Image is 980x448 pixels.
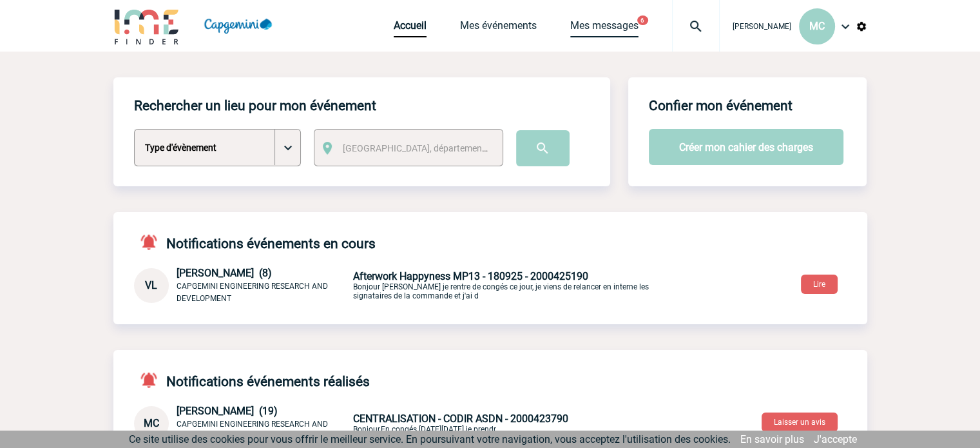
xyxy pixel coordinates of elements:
span: CAPGEMINI ENGINEERING RESEARCH AND DEVELOPMENT [177,282,328,303]
h4: Confier mon événement [649,98,793,113]
span: MC [809,20,825,32]
a: MC [PERSON_NAME] (19) CAPGEMINI ENGINEERING RESEARCH AND DEVELOPMENT CENTRALISATION - CODIR ASDN ... [134,416,656,429]
button: Lire [801,275,838,294]
p: Bonjour,En congés [DATE][DATE] je prendr [353,413,656,434]
span: [PERSON_NAME] (19) [177,405,278,417]
span: VL [145,279,157,291]
a: Accueil [394,19,427,37]
div: Conversation privée : Client - Agence [134,405,867,442]
a: VL [PERSON_NAME] (8) CAPGEMINI ENGINEERING RESEARCH AND DEVELOPMENT Afterwork Happyness MP13 - 18... [134,278,656,291]
img: notifications-active-24-px-r.png [139,371,166,389]
span: Ce site utilise des cookies pour vous offrir le meilleur service. En poursuivant votre navigation... [129,433,731,445]
a: Lire [791,277,848,289]
span: MC [144,417,159,429]
div: Conversation privée : Client - Agence [134,267,351,304]
a: J'accepte [814,433,857,445]
img: IME-Finder [113,8,180,44]
input: Submit [516,130,570,166]
img: notifications-active-24-px-r.png [139,233,166,251]
button: Laisser un avis [762,413,838,432]
p: Bonjour [PERSON_NAME] je rentre de congés ce jour, je viens de relancer en interne les signataire... [353,270,656,300]
a: Mes messages [570,19,639,37]
h4: Rechercher un lieu pour mon événement [134,98,376,113]
span: Afterwork Happyness MP13 - 180925 - 2000425190 [353,270,588,282]
a: Mes événements [460,19,537,37]
a: En savoir plus [740,433,804,445]
span: [GEOGRAPHIC_DATA], département, région... [343,143,522,153]
span: [PERSON_NAME] [733,22,791,31]
span: [PERSON_NAME] (8) [177,267,272,279]
span: CENTRALISATION - CODIR ASDN - 2000423790 [353,413,568,425]
h4: Notifications événements en cours [134,233,376,251]
h4: Notifications événements réalisés [134,371,370,389]
button: 6 [637,15,648,25]
button: Créer mon cahier des charges [649,129,843,165]
span: CAPGEMINI ENGINEERING RESEARCH AND DEVELOPMENT [177,420,328,441]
